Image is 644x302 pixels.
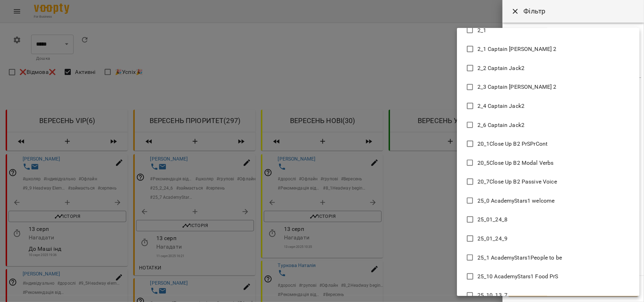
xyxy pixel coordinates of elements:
[477,102,525,110] span: 2_4 Captain Jack2
[477,254,562,262] span: 25_1 AcademyStars1People to be
[477,140,548,148] span: 20_1Close Up B2 PrSPrCont
[477,83,557,91] span: 2_3 Captain [PERSON_NAME] 2
[477,64,525,72] span: 2_2 Captain Jack2
[477,178,557,186] span: 20_7Close Up B2 Passive Voice
[477,272,558,281] span: 25_10 AcademyStars1 Food PrS
[477,234,507,243] span: 25_01_24_9
[477,291,507,300] span: 25_10_13_7
[477,26,486,35] span: 2_1
[477,121,525,129] span: 2_6 Captain Jack2
[477,215,507,224] span: 25_01_24_8
[477,197,555,205] span: 25_0 AcademyStars1 welcome
[477,159,554,167] span: 20_5Close Up B2 Modal Verbs
[477,45,557,53] span: 2_1 Captain [PERSON_NAME] 2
